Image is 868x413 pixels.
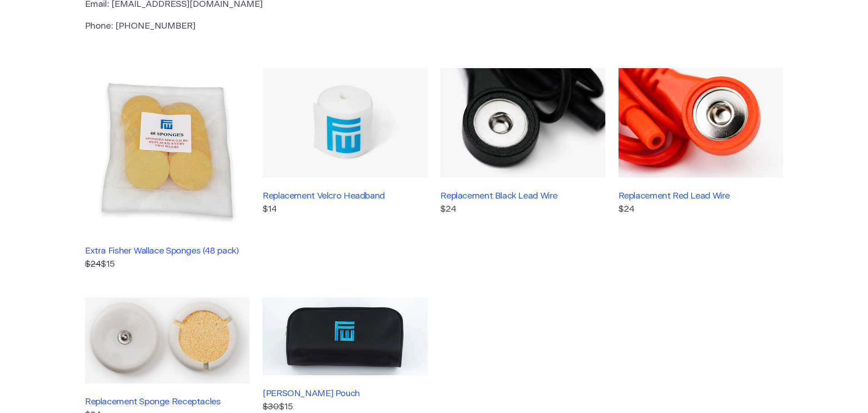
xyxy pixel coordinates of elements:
[85,20,487,33] p: Phone: [PHONE_NUMBER]
[619,203,783,216] p: $24
[440,203,605,216] p: $24
[85,258,249,271] p: $15
[619,68,783,178] img: Replacement Red Lead Wire
[619,191,783,201] h3: Replacement Red Lead Wire
[263,68,427,271] a: Replacement Velcro Headband$14
[85,260,101,269] s: $24
[619,68,783,271] a: Replacement Red Lead Wire$24
[85,246,249,256] h3: Extra Fisher Wallace Sponges (48 pack)
[85,397,249,407] h3: Replacement Sponge Receptacles
[263,68,427,178] img: Replacement Velcro Headband
[263,203,427,216] p: $14
[263,298,427,376] img: Fisher Wallace Pouch
[85,298,249,383] img: Replacement Sponge Receptacles
[85,68,249,271] a: Extra Fisher Wallace Sponges (48 pack) $24$15
[263,403,279,411] s: $30
[440,191,605,201] h3: Replacement Black Lead Wire
[440,68,605,178] img: Replacement Black Lead Wire
[263,191,427,201] h3: Replacement Velcro Headband
[263,388,427,399] h3: [PERSON_NAME] Pouch
[85,68,249,233] img: Extra Fisher Wallace Sponges (48 pack)
[440,68,605,271] a: Replacement Black Lead Wire$24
